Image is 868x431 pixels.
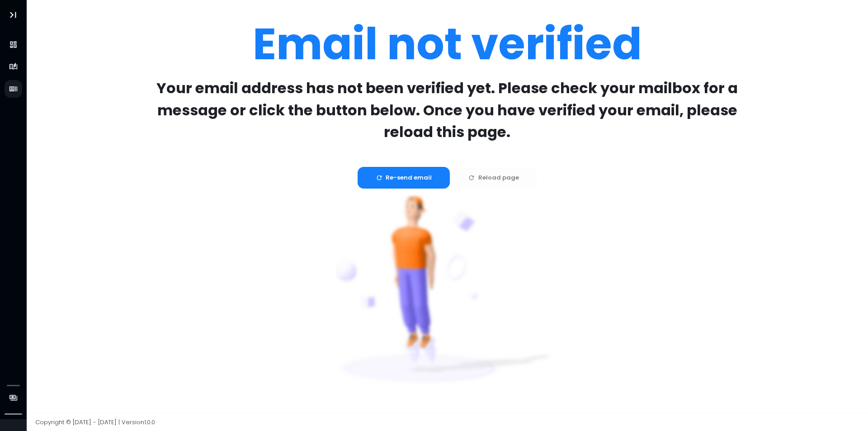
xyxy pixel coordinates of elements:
[253,12,642,77] div: Email not verified
[358,167,450,189] button: Re-send email
[153,77,741,143] div: Your email address has not been verified yet. Please check your mailbox for a message or click th...
[450,167,537,189] button: Reload page
[35,418,155,426] span: Copyright © [DATE] - [DATE] | Version 1.0.0
[336,195,559,411] img: Humans
[5,6,22,24] button: Toggle Aside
